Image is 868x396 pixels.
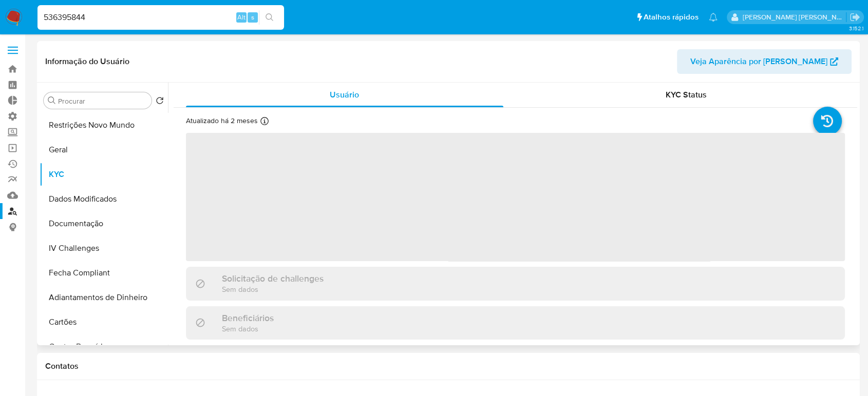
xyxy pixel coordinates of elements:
button: search-icon [259,10,280,25]
button: IV Challenges [40,236,168,261]
span: Alt [237,12,246,22]
h3: Beneficiários [222,312,274,324]
div: Solicitação de challengesSem dados [186,267,845,300]
p: Sem dados [222,284,324,294]
span: Atalhos rápidos [644,12,699,23]
button: Adiantamentos de Dinheiro [40,285,168,310]
button: Fecha Compliant [40,261,168,285]
input: Pesquise usuários ou casos... [37,11,284,24]
span: Usuário [330,89,359,101]
button: Contas Bancárias [40,334,168,359]
button: Veja Aparência por [PERSON_NAME] [677,49,852,74]
button: Documentação [40,211,168,236]
input: Procurar [58,96,147,106]
span: KYC Status [666,89,707,101]
span: Veja Aparência por [PERSON_NAME] [690,49,827,74]
button: Dados Modificados [40,187,168,211]
h3: Solicitação de challenges [222,273,324,284]
a: Notificações [709,13,718,22]
button: Restrições Novo Mundo [40,113,168,137]
a: Sair [850,12,860,23]
button: Procurar [48,96,56,105]
button: KYC [40,162,168,187]
p: Atualizado há 2 meses [186,116,258,126]
div: BeneficiáriosSem dados [186,306,845,340]
button: Retornar ao pedido padrão [156,96,164,108]
h1: Informação do Usuário [45,56,129,67]
button: Cartões [40,310,168,334]
p: sabrina.lima@mercadopago.com.br [743,12,846,22]
span: ‌ [186,133,845,261]
p: Sem dados [222,324,274,333]
span: s [251,12,254,22]
h1: Contatos [45,361,852,371]
button: Geral [40,137,168,162]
